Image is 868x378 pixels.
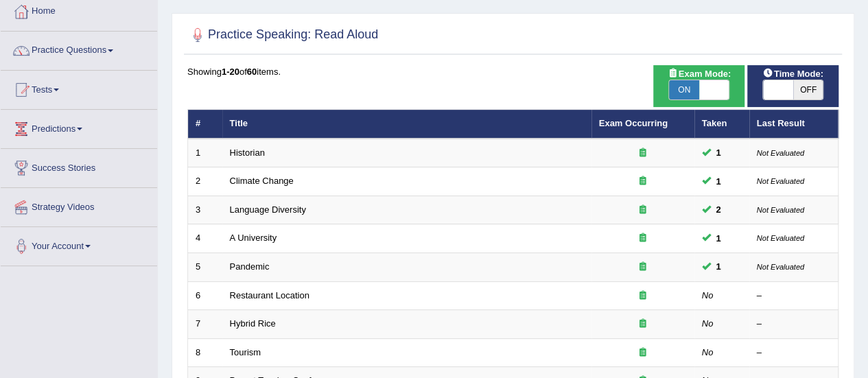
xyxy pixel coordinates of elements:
[757,346,831,359] div: –
[230,233,277,243] a: A University
[599,346,687,359] div: Exam occurring question
[230,176,294,186] a: Climate Change
[757,318,831,331] div: –
[188,139,222,167] td: 1
[230,261,270,272] a: Pandemic
[711,231,727,246] span: You can still take this question
[653,65,744,107] div: Show exams occurring in exams
[694,110,749,139] th: Taken
[599,232,687,245] div: Exam occurring question
[757,206,804,214] small: Not Evaluated
[222,67,239,77] b: 1-20
[188,281,222,310] td: 6
[599,290,687,303] div: Exam occurring question
[187,25,378,45] h2: Practice Speaking: Read Aloud
[757,290,831,303] div: –
[188,338,222,367] td: 8
[662,67,736,81] span: Exam Mode:
[1,32,157,66] a: Practice Questions
[702,290,714,300] em: No
[757,234,804,242] small: Not Evaluated
[749,110,838,139] th: Last Result
[1,188,157,222] a: Strategy Videos
[1,110,157,144] a: Predictions
[188,253,222,282] td: 5
[702,347,714,357] em: No
[230,204,306,215] a: Language Diversity
[188,224,222,253] td: 4
[188,196,222,224] td: 3
[702,318,714,329] em: No
[230,147,265,158] a: Historian
[1,149,157,183] a: Success Stories
[230,318,276,329] a: Hybrid Rice
[599,318,687,331] div: Exam occurring question
[711,202,727,217] span: You can still take this question
[711,174,727,189] span: You can still take this question
[187,65,838,78] div: Showing of items.
[711,145,727,160] span: You can still take this question
[757,263,804,271] small: Not Evaluated
[188,167,222,196] td: 2
[1,71,157,105] a: Tests
[599,175,687,188] div: Exam occurring question
[669,80,699,99] span: ON
[222,110,591,139] th: Title
[793,80,823,99] span: OFF
[1,227,157,261] a: Your Account
[758,67,829,81] span: Time Mode:
[230,290,309,300] a: Restaurant Location
[230,347,261,357] a: Tourism
[711,259,727,274] span: You can still take this question
[599,118,668,128] a: Exam Occurring
[247,67,257,77] b: 60
[599,147,687,160] div: Exam occurring question
[188,110,222,139] th: #
[599,204,687,217] div: Exam occurring question
[599,261,687,274] div: Exam occurring question
[757,149,804,157] small: Not Evaluated
[757,177,804,185] small: Not Evaluated
[188,310,222,339] td: 7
